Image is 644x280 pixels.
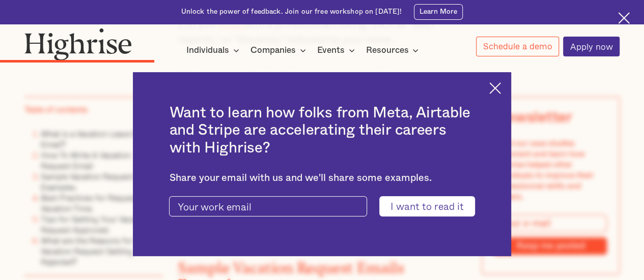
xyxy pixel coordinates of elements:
[563,37,620,56] a: Apply now
[317,44,358,56] div: Events
[489,82,501,94] img: Cross icon
[169,172,474,184] div: Share your email with us and we'll share some examples.
[379,196,474,216] input: I want to read it
[186,44,229,56] div: Individuals
[169,196,474,216] form: current-ascender-blog-article-modal-form
[250,44,296,56] div: Companies
[24,28,132,60] img: Highrise logo
[186,44,242,56] div: Individuals
[169,104,474,157] h2: Want to learn how folks from Meta, Airtable and Stripe are accelerating their careers with Highrise?
[476,37,559,56] a: Schedule a demo
[181,7,402,17] div: Unlock the power of feedback. Join our free workshop on [DATE]!
[414,4,463,20] a: Learn More
[250,44,309,56] div: Companies
[366,44,422,56] div: Resources
[317,44,345,56] div: Events
[618,12,630,24] img: Cross icon
[366,44,408,56] div: Resources
[169,196,367,216] input: Your work email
